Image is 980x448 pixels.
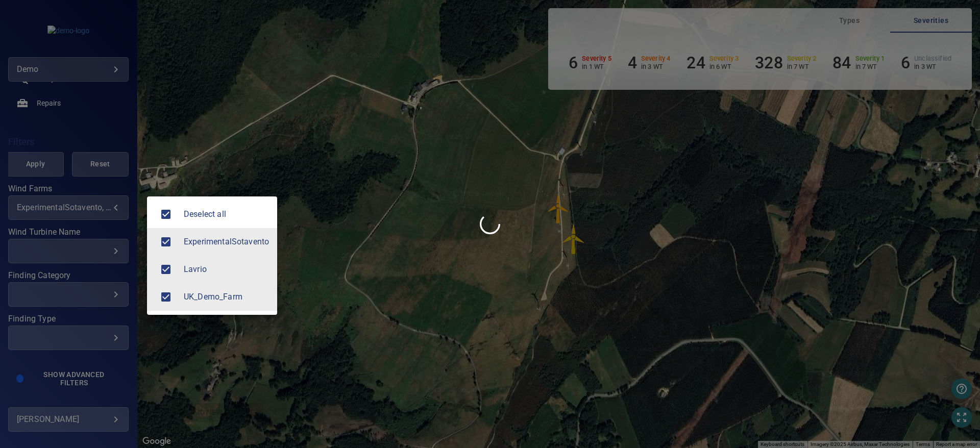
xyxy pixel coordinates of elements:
[184,236,269,248] span: ExperimentalSotavento
[184,263,269,276] span: Lavrio
[184,291,269,303] div: Wind Farms UK_Demo_Farm
[155,259,177,280] span: Lavrio
[184,236,269,248] div: Wind Farms ExperimentalSotavento
[184,263,269,276] div: Wind Farms Lavrio
[184,208,269,220] span: Deselect all
[155,286,177,308] span: UK_Demo_Farm
[155,231,177,253] span: ExperimentalSotavento
[184,291,269,303] span: UK_Demo_Farm
[147,196,277,315] ul: ExperimentalSotavento, Lavrio, [GEOGRAPHIC_DATA]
